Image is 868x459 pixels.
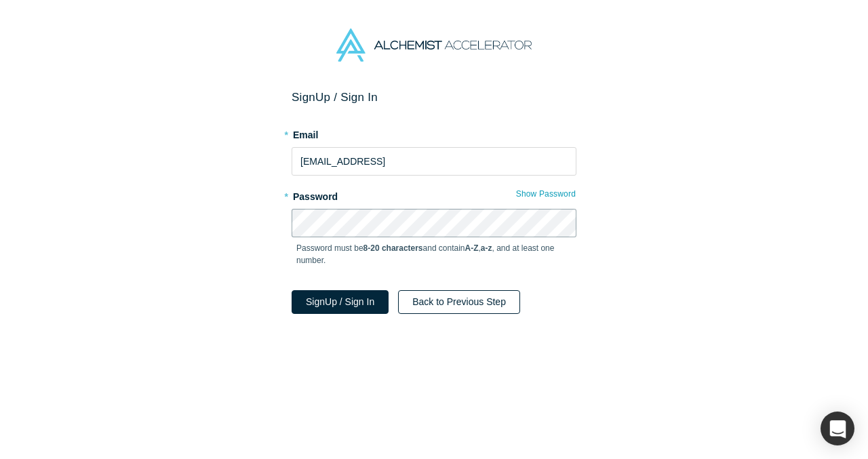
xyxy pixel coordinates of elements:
strong: A-Z [465,243,479,253]
label: Email [292,123,576,142]
strong: a-z [481,243,492,253]
button: SignUp / Sign In [292,290,389,314]
button: Back to Previous Step [398,290,520,314]
button: Show Password [515,185,576,203]
h2: Sign Up / Sign In [292,90,576,104]
label: Password [292,185,576,204]
img: Alchemist Accelerator Logo [336,28,532,62]
strong: 8-20 characters [363,243,423,253]
p: Password must be and contain , , and at least one number. [296,242,572,266]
